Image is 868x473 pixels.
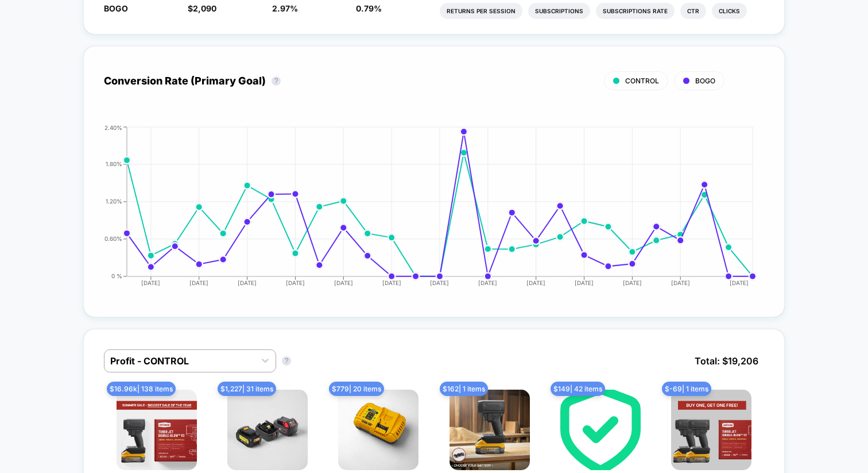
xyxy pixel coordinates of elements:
[104,124,122,130] tspan: 2.40%
[111,272,122,279] tspan: 0 %
[449,390,530,470] img: Turbo Dust Jet Double-Blow™ v2.0
[338,390,418,470] img: Pro Compatible Vortex Charger
[440,3,522,19] li: Returns Per Session
[528,3,590,19] li: Subscriptions
[356,3,382,13] span: 0.79 %
[440,382,488,396] span: $ 162 | 1 items
[671,390,751,470] img: Turbo Jet Double-Blow™ v2
[218,382,276,396] span: $ 1,227 | 31 items
[689,349,764,372] span: Total: $ 19,206
[104,3,128,13] span: BOGO
[227,390,308,470] img: Pro Compatible Vortex Battery
[141,279,160,286] tspan: [DATE]
[382,279,401,286] tspan: [DATE]
[334,279,353,286] tspan: [DATE]
[680,3,706,19] li: Ctr
[107,382,176,396] span: $ 16.96k | 138 items
[238,279,257,286] tspan: [DATE]
[106,198,122,205] tspan: 1.20%
[526,279,545,286] tspan: [DATE]
[671,279,690,286] tspan: [DATE]
[189,279,208,286] tspan: [DATE]
[106,160,122,167] tspan: 1.80%
[560,390,641,470] img: 1-Year Warranty
[104,235,122,242] tspan: 0.60%
[286,279,305,286] tspan: [DATE]
[575,279,594,286] tspan: [DATE]
[431,279,449,286] tspan: [DATE]
[272,3,298,13] span: 2.97 %
[193,3,216,13] span: 2,090
[272,76,281,86] button: ?
[117,390,197,470] img: Turbo Jet Double-Blow™ v2.0
[712,3,747,19] li: Clicks
[730,279,749,286] tspan: [DATE]
[695,76,715,85] span: BOGO
[623,279,642,286] tspan: [DATE]
[625,76,659,85] span: CONTROL
[596,3,675,19] li: Subscriptions Rate
[282,356,291,366] button: ?
[551,382,605,396] span: $ 149 | 42 items
[478,279,497,286] tspan: [DATE]
[329,382,384,396] span: $ 779 | 20 items
[188,3,216,13] span: $
[662,382,711,396] span: $ -69 | 1 items
[92,124,753,297] div: CONVERSION_RATE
